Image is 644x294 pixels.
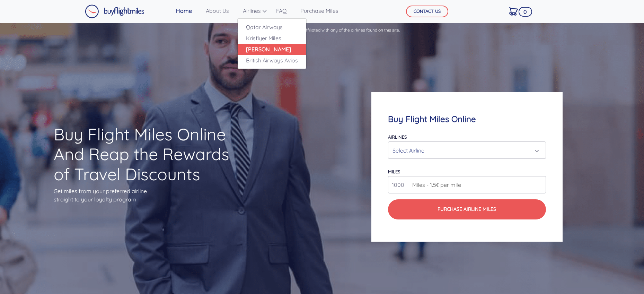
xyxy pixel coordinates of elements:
a: Purchase Miles [298,4,341,18]
a: About Us [203,4,232,18]
div: Select Airline [392,144,537,157]
a: 0 [506,4,521,18]
a: FAQ [273,4,289,18]
a: Home [173,4,195,18]
span: Miles - 1.5¢ per mile [409,181,461,189]
label: miles [388,169,400,174]
img: Buy Flight Miles Logo [85,5,144,18]
label: Airlines [388,134,407,140]
button: Purchase Airline Miles [388,199,546,219]
a: British Airways Avios [238,55,306,66]
h1: Buy Flight Miles Online And Reap the Rewards of Travel Discounts [54,124,236,184]
span: 0 [519,7,532,17]
button: CONTACT US [406,6,448,17]
a: Airlines [240,4,265,18]
a: Krisflyer Miles [238,33,306,44]
a: Qatar Airways [238,21,306,33]
img: Cart [509,7,518,16]
button: Select Airline [388,141,546,159]
div: Airlines [237,18,307,69]
a: [PERSON_NAME] [238,44,306,55]
p: Get miles from your preferred airline straight to your loyalty program [54,187,236,204]
a: Buy Flight Miles Logo [85,3,144,20]
h4: Buy Flight Miles Online [388,114,546,124]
